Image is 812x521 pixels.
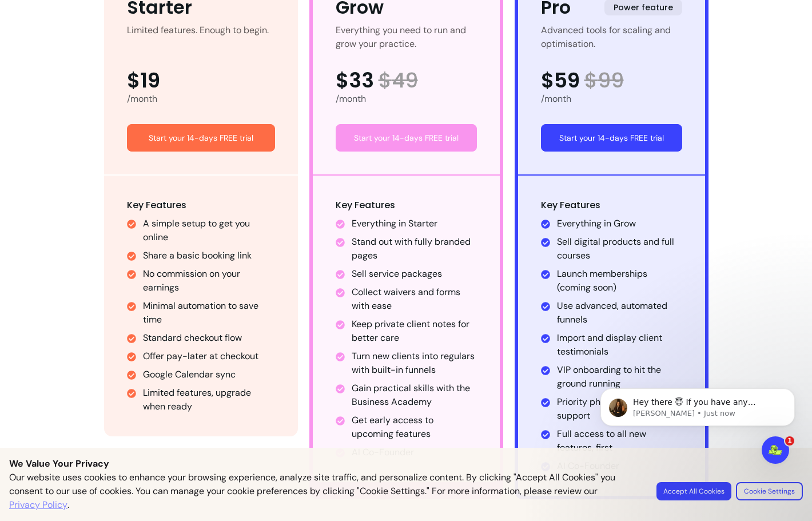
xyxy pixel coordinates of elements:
[352,267,477,281] li: Sell service packages
[557,331,682,359] li: Import and display client testimonials
[143,267,275,295] li: No commission on your earnings
[541,23,682,51] div: Advanced tools for scaling and optimisation.
[656,482,731,500] button: Accept All Cookies
[336,23,477,51] div: Everything you need to run and grow your practice.
[584,69,624,92] span: $ 99
[336,69,374,92] span: $33
[557,267,682,295] li: Launch memberships (coming soon)
[9,471,643,512] p: Our website uses cookies to enhance your browsing experience, analyze site traffic, and personali...
[143,331,275,345] li: Standard checkout flow
[557,395,682,423] li: Priority phone and video support
[541,124,682,152] a: Start your 14-days FREE trial
[9,498,67,512] a: Privacy Policy
[557,363,682,391] li: VIP onboarding to hit the ground running
[143,386,275,413] li: Limited features, upgrade when ready
[336,198,395,212] span: Key Features
[352,446,477,459] li: AI Co-Founder
[736,482,803,500] button: Cookie Settings
[127,92,275,106] div: /month
[557,427,682,455] li: Full access to all new features, first
[143,217,275,244] li: A simple setup to get you online
[352,349,477,377] li: Turn new clients into regulars with built-in funnels
[379,69,418,92] span: $ 49
[541,92,682,106] div: /month
[143,349,275,363] li: Offer pay-later at checkout
[785,436,794,446] span: 1
[143,249,275,263] li: Share a basic booking link
[127,69,160,92] span: $19
[336,92,477,106] div: /month
[352,235,477,263] li: Stand out with fully branded pages
[762,436,789,464] iframe: Intercom live chat
[352,381,477,409] li: Gain practical skills with the Business Academy
[557,235,682,263] li: Sell digital products and full courses
[541,198,600,212] span: Key Features
[352,317,477,345] li: Keep private client notes for better care
[352,285,477,313] li: Collect waivers and forms with ease
[557,299,682,327] li: Use advanced, automated funnels
[127,124,275,152] a: Start your 14-days FREE trial
[143,299,275,327] li: Minimal automation to save time
[541,69,580,92] span: $59
[9,457,803,471] p: We Value Your Privacy
[127,23,269,51] div: Limited features. Enough to begin.
[352,413,477,441] li: Get early access to upcoming features
[583,364,812,490] iframe: Intercom notifications message
[336,124,477,152] a: Start your 14-days FREE trial
[127,198,186,212] span: Key Features
[143,368,275,381] li: Google Calendar sync
[557,217,682,230] li: Everything in Grow
[352,217,477,230] li: Everything in Starter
